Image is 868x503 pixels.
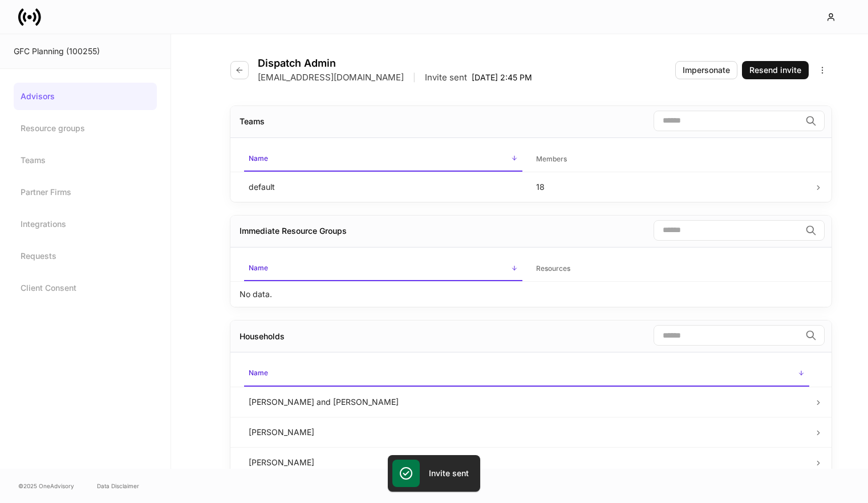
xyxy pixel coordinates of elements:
td: [PERSON_NAME] [240,417,814,447]
span: Resources [532,257,810,281]
span: Name [244,257,522,281]
a: Requests [14,242,157,270]
button: Resend invite [742,61,809,79]
a: Resource groups [14,115,157,142]
a: Data Disclaimer [97,481,139,490]
div: Teams [240,116,265,127]
a: Partner Firms [14,179,157,206]
h5: Invite sent [429,468,469,479]
span: © 2025 OneAdvisory [18,481,74,490]
td: default [240,172,527,202]
a: Teams [14,147,157,174]
span: Name [244,147,522,172]
h6: Name [249,262,268,273]
p: Invite sent [425,72,467,83]
td: [PERSON_NAME] and [PERSON_NAME] [240,387,814,417]
td: [PERSON_NAME] [240,447,814,477]
h6: Members [536,153,567,164]
h6: Resources [536,263,570,274]
h4: Dispatch Admin [258,57,532,70]
a: Advisors [14,83,157,110]
span: Name [244,362,809,386]
span: Members [532,148,810,171]
div: Households [240,331,285,342]
button: Impersonate [675,61,737,79]
td: 18 [527,172,814,202]
div: Impersonate [683,64,730,76]
p: [EMAIL_ADDRESS][DOMAIN_NAME] [258,72,404,83]
div: Immediate Resource Groups [240,225,347,237]
h6: Name [249,153,268,164]
p: [DATE] 2:45 PM [472,72,532,83]
h6: Name [249,367,268,378]
p: No data. [240,289,272,300]
div: Resend invite [749,64,801,76]
p: | [413,72,416,83]
div: GFC Planning (100255) [14,46,157,57]
a: Client Consent [14,274,157,302]
a: Integrations [14,210,157,238]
